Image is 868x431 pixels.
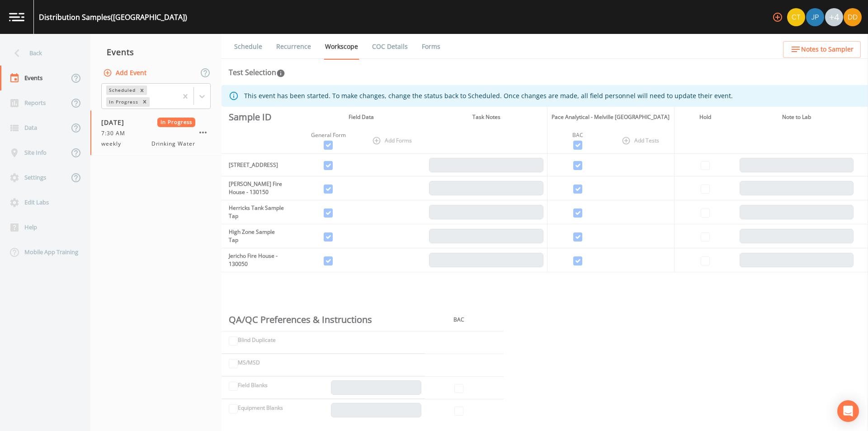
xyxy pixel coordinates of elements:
th: Task Notes [425,107,547,128]
td: High Zone Sample Tap [222,224,288,248]
div: Distribution Samples ([GEOGRAPHIC_DATA]) [39,12,187,23]
img: 41241ef155101aa6d92a04480b0d0000 [806,8,824,26]
a: [DATE]In Progress7:30 AMweeklyDrinking Water [90,110,222,156]
img: 7d98d358f95ebe5908e4de0cdde0c501 [844,8,862,26]
div: Chris Tobin [787,8,806,26]
td: [PERSON_NAME] Fire House - 130150 [222,176,288,200]
span: [DATE] [101,118,131,127]
a: Schedule [233,34,264,59]
div: Remove In Progress [140,97,150,107]
span: Drinking Water [151,140,195,148]
svg: In this section you'll be able to select the analytical test to run, based on the media type, and... [276,69,285,78]
div: Events [90,41,222,63]
img: 7f2cab73c0e50dc3fbb7023805f649db [787,8,805,26]
div: +4 [825,8,843,26]
label: MS/MSD [238,359,260,367]
label: Blind Duplicate [238,336,276,344]
span: 7:30 AM [101,129,131,137]
div: Open Intercom Messenger [837,400,859,422]
a: Workscope [324,34,359,60]
a: COC Details [371,34,409,59]
span: Notes to Sampler [801,44,854,55]
div: Joshua gere Paul [806,8,825,26]
button: Notes to Sampler [783,41,861,58]
div: BAC [551,131,605,139]
div: Remove Scheduled [137,85,147,95]
a: Recurrence [275,34,312,59]
div: In Progress [106,97,140,107]
th: QA/QC Preferences & Instructions [222,308,425,331]
th: Sample ID [222,107,288,128]
span: In Progress [157,118,196,127]
th: BAC [425,308,493,331]
span: weekly [101,140,127,148]
label: Equipment Blanks [238,404,283,412]
div: Scheduled [106,85,137,95]
label: Field Blanks [238,381,268,389]
div: Test Selection [229,67,285,78]
th: Field Data [297,107,426,128]
button: Add Event [101,65,150,81]
div: This event has been started. To make changes, change the status back to Scheduled. Once changes a... [244,88,733,104]
td: Jericho Fire House - 130050 [222,248,288,272]
td: [STREET_ADDRESS] [222,154,288,176]
th: Note to Lab [736,107,857,128]
th: Hold [675,107,736,128]
th: Pace Analytical - Melville [GEOGRAPHIC_DATA] [547,107,674,128]
td: Herricks Tank Sample Tap [222,200,288,224]
img: logo [9,13,24,21]
a: Forms [420,34,442,59]
div: General Form [301,131,356,139]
